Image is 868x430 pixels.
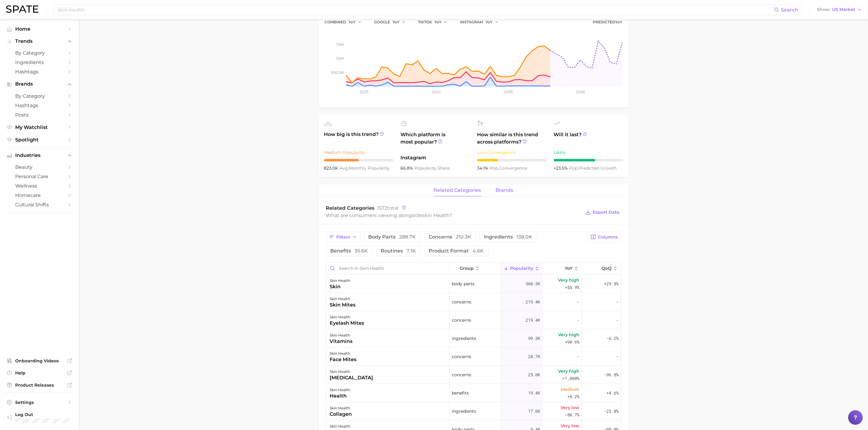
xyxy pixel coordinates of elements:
span: -96.8% [604,371,619,378]
a: Spotlight [5,135,74,144]
span: popularity share [415,165,450,171]
span: - [577,317,579,324]
span: 219.4k [526,298,540,306]
span: Very low [561,422,579,429]
span: Home [15,26,64,32]
span: Which platform is most popular? [401,131,470,151]
div: skin health [330,405,352,412]
span: 4.6k [473,248,484,254]
span: Show [817,8,830,11]
span: +8.2% [567,393,579,400]
span: My Watchlist [15,124,64,130]
tspan: 2023 [360,90,369,94]
span: cultural shifts [15,202,64,208]
input: Search in skin health [326,262,449,274]
span: 99.3k [528,335,540,342]
span: convergence [490,165,527,171]
span: Very high [558,276,579,284]
span: 28.7k [528,353,540,360]
span: YoY [435,19,442,25]
span: - [616,298,619,306]
span: -6.2% [606,335,619,342]
span: Trends [15,39,64,44]
a: homecare [5,191,74,200]
span: 25.0k [528,371,540,378]
button: skin healthcollageningredients17.6kVery low-80.7%-23.8% [326,402,621,420]
tspan: 2026 [576,90,585,94]
span: 17.6k [528,408,540,415]
div: skin health [330,350,357,357]
span: +90.6% [565,338,579,346]
span: Very low [561,404,579,411]
span: total [377,205,399,211]
span: Hashtags [15,69,64,75]
div: vitamins [330,338,353,345]
div: Likely [554,149,623,156]
div: 3 / 10 [477,159,547,161]
span: 19.4k [528,389,540,397]
span: 7.1k [407,248,416,254]
a: Posts [5,110,74,120]
a: Onboarding Videos [5,356,74,365]
span: concerns [452,298,471,306]
span: +29.5% [604,280,619,287]
span: How similar is this trend across platforms? [477,131,547,146]
span: Predicted [593,19,623,26]
span: ingredients [484,235,533,239]
div: health [330,392,351,400]
button: Columns [587,232,621,242]
span: Industries [15,153,64,158]
span: Export Data [593,210,620,215]
span: Product Releases [15,382,64,388]
button: skin healthface mitesconcerns28.7k-- [326,347,621,366]
span: +23.5% [554,165,569,171]
div: skin health [330,368,373,375]
abbr: popularity index [569,165,579,171]
a: personal care [5,172,74,181]
button: Popularity [501,262,543,274]
a: My Watchlist [5,123,74,132]
span: benefits [452,389,469,397]
span: Will it last? [554,131,623,146]
a: Log out. Currently logged in with e-mail jdurbin@soldejaneiro.com. [5,410,74,425]
a: Hashtags [5,101,74,110]
span: +55.9% [565,284,579,291]
div: INSTAGRAM [460,19,503,26]
span: 66.8% [401,165,415,171]
span: How big is this trend? [324,131,393,146]
span: Hashtags [15,103,64,108]
span: Log Out [15,412,71,417]
div: skin health [330,313,364,321]
span: body parts [369,235,416,239]
span: Onboarding Videos [15,358,64,364]
span: Very high [558,367,579,375]
button: skin healthskinbody parts360.3kVery high+55.9%+29.5% [326,275,621,293]
a: Help [5,368,74,378]
button: YoY [349,19,362,26]
span: ingredients [452,408,476,415]
span: 1572 [377,205,387,211]
span: 288.7k [400,234,416,240]
div: skin health [330,295,356,303]
div: skin mites [330,301,356,309]
button: Trends [5,37,74,46]
span: - [577,298,579,306]
button: Filters [326,232,360,242]
span: 219.4k [526,317,540,324]
span: Ingredients [15,59,64,65]
abbr: average [340,165,349,171]
span: body parts [452,280,475,287]
button: QoQ [582,262,621,274]
span: 360.3k [526,280,540,287]
button: Brands [5,80,74,89]
div: [MEDICAL_DATA] [330,374,373,381]
span: benefits [331,249,368,253]
span: Filters [337,235,350,240]
span: 34.1% [477,165,490,171]
button: YoY [486,19,499,26]
div: 5 / 10 [324,159,393,161]
span: by Category [15,50,64,56]
span: - [577,353,579,360]
span: Help [15,370,64,376]
span: predicted growth [569,165,617,171]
